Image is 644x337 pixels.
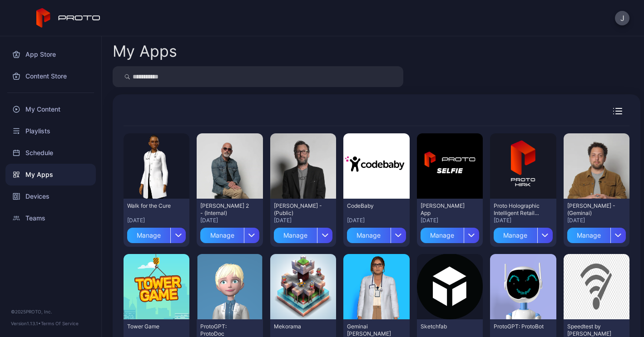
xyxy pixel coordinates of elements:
button: Manage [494,224,552,243]
div: [DATE] [127,217,186,224]
a: Terms Of Service [41,321,79,326]
a: Devices [5,186,96,207]
div: [DATE] [347,217,406,224]
span: Version 1.13.1 • [11,321,41,326]
div: Walk for the Cure [127,202,177,210]
a: My Apps [5,164,96,186]
div: [DATE] [274,217,332,224]
button: Manage [200,224,259,243]
div: [DATE] [567,217,626,224]
div: [DATE] [421,217,479,224]
div: © 2025 PROTO, Inc. [11,308,90,315]
div: Howie Mandel 2 - (Internal) [200,202,250,217]
a: Teams [5,207,96,229]
div: Manage [274,228,317,243]
button: Manage [274,224,332,243]
button: Manage [567,224,626,243]
div: Manage [567,228,610,243]
div: Manage [347,228,390,243]
div: ProtoGPT: ProtoBot [494,323,544,330]
button: Manage [421,224,479,243]
div: Manage [494,228,537,243]
div: Proto Holographic Intelligent Retail Kiosk (HIRK) [494,202,544,217]
div: CodeBaby [347,202,397,210]
div: Manage [421,228,464,243]
a: Playlists [5,120,96,142]
div: [DATE] [200,217,259,224]
a: My Content [5,98,96,120]
div: Raffi K - (Geminai) [567,202,617,217]
div: [DATE] [494,217,552,224]
button: J [615,11,629,25]
div: Tower Game [127,323,177,330]
div: My Apps [113,44,177,59]
div: Sketchfab [421,323,471,330]
button: Manage [347,224,406,243]
a: App Store [5,44,96,65]
div: Manage [127,228,170,243]
div: David Selfie App [421,202,471,217]
div: Mekorama [274,323,324,330]
a: Content Store [5,65,96,87]
button: Manage [127,224,186,243]
a: Schedule [5,142,96,164]
div: Manage [200,228,243,243]
div: David N Persona - (Public) [274,202,324,217]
